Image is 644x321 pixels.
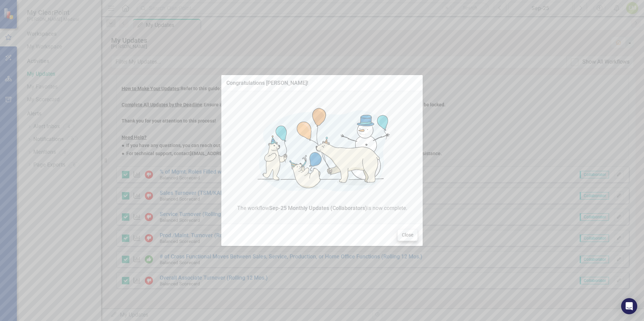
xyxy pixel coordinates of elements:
img: Congratulations [246,96,398,204]
strong: Sep-25 Monthly Updates (Collaborators) [269,205,367,211]
div: Open Intercom Messenger [621,298,637,314]
span: The workflow is now complete. [226,205,418,212]
div: Congratulations [PERSON_NAME]! [226,80,308,86]
button: Close [397,229,418,241]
